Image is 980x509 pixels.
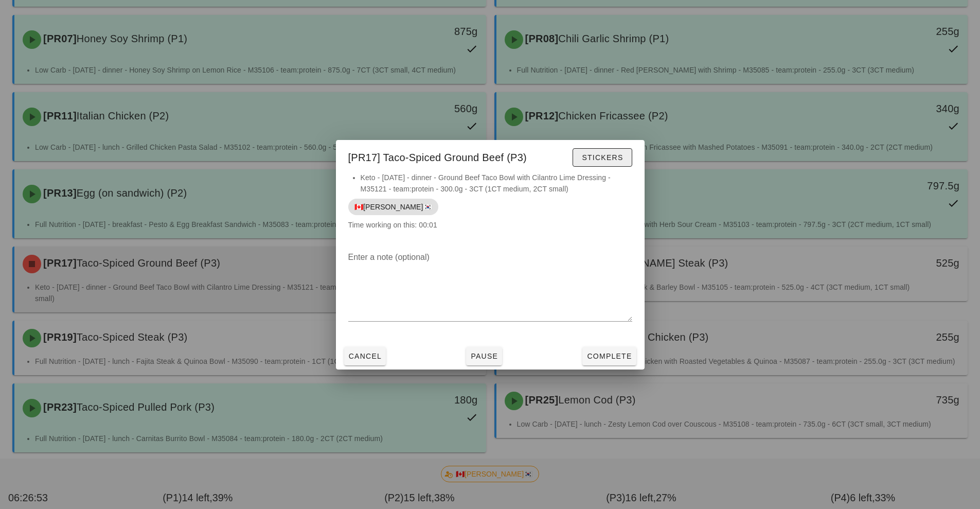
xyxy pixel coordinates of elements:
[361,172,632,195] li: Keto - [DATE] - dinner - Ground Beef Taco Bowl with Cilantro Lime Dressing - M35121 - team:protei...
[581,153,623,162] span: Stickers
[586,352,632,360] span: Complete
[466,347,502,365] button: Pause
[470,352,498,360] span: Pause
[336,140,645,172] div: [PR17] Taco-Spiced Ground Beef (P3)
[582,347,636,365] button: Complete
[344,347,386,365] button: Cancel
[348,352,382,360] span: Cancel
[354,199,432,215] span: 🇨🇦[PERSON_NAME]🇰🇷
[573,148,632,167] button: Stickers
[336,172,645,241] div: Time working on this: 00:01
